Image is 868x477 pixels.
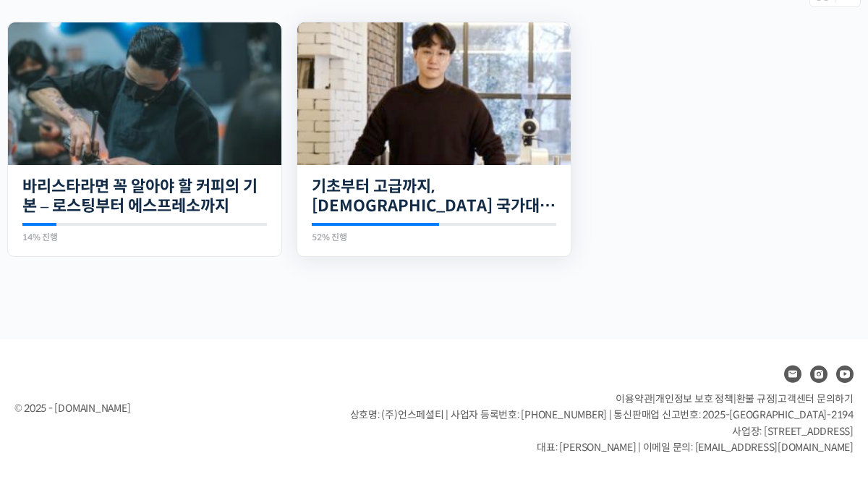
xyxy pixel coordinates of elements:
[132,379,150,391] span: 대화
[350,391,854,456] p: | | | 상호명: (주)언스페셜티 | 사업자 등록번호: [PHONE_NUMBER] | 통신판매업 신고번호: 2025-[GEOGRAPHIC_DATA]-2194 사업장: [ST...
[95,357,187,393] a: 대화
[655,392,733,405] a: 개인정보 보호 정책
[312,177,556,216] a: 기초부터 고급까지, [DEMOGRAPHIC_DATA] 국가대표 [PERSON_NAME] 바리[PERSON_NAME]의 브루잉 클래스
[187,357,278,393] a: 설정
[736,392,775,405] a: 환불 규정
[22,177,267,216] a: 바리스타라면 꼭 알아야 할 커피의 기본 – 로스팅부터 에스프레소까지
[312,233,556,242] div: 52% 진행
[46,379,54,390] span: 홈
[22,233,267,242] div: 14% 진행
[224,379,241,390] span: 설정
[14,399,314,418] div: © 2025 - [DOMAIN_NAME]
[616,392,652,405] a: 이용약관
[4,357,95,393] a: 홈
[778,392,854,405] span: 고객센터 문의하기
